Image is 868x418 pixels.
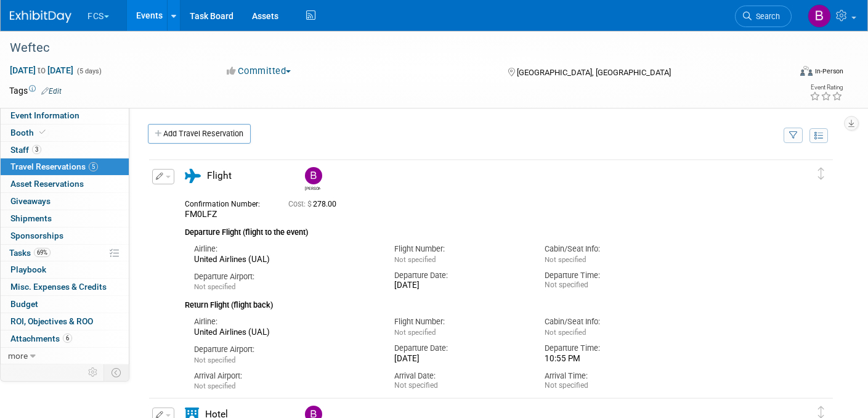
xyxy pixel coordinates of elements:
[89,162,98,171] span: 5
[545,328,586,337] span: Not specified
[194,271,376,282] div: Departure Airport:
[185,220,776,239] div: Departure Flight (flight to the event)
[10,196,51,206] span: Giveaways
[10,316,93,326] span: ROI, Objectives & ROO
[394,316,526,327] div: Flight Number:
[194,356,235,364] span: Not specified
[545,354,676,364] div: 10:55 PM
[545,270,676,281] div: Departure Time:
[545,381,676,390] div: Not specified
[394,255,436,264] span: Not specified
[814,67,843,76] div: In-Person
[305,167,322,184] img: Barb DeWyer
[10,145,41,155] span: Staff
[194,316,376,327] div: Airline:
[207,170,232,181] span: Flight
[545,316,676,327] div: Cabin/Seat Info:
[545,371,676,382] div: Arrival Time:
[9,65,74,76] span: [DATE] [DATE]
[394,354,526,364] div: [DATE]
[789,132,798,140] i: Filter by Traveler
[10,213,52,223] span: Shipments
[545,343,676,354] div: Departure Time:
[10,264,46,274] span: Playbook
[1,330,129,347] a: Attachments6
[288,200,341,208] span: 278.00
[288,200,313,208] span: Cost: $
[222,65,296,78] button: Committed
[34,248,51,257] span: 69%
[10,299,38,309] span: Budget
[63,334,72,343] span: 6
[752,12,780,21] span: Search
[185,196,270,209] div: Confirmation Number:
[6,37,773,59] div: Weftec
[194,344,376,355] div: Departure Airport:
[517,68,671,77] span: [GEOGRAPHIC_DATA], [GEOGRAPHIC_DATA]
[1,279,129,295] a: Misc. Expenses & Credits
[194,382,235,390] span: Not specified
[545,255,586,264] span: Not specified
[10,110,79,120] span: Event Information
[1,245,129,261] a: Tasks69%
[1,261,129,278] a: Playbook
[10,179,84,189] span: Asset Reservations
[1,210,129,227] a: Shipments
[83,364,104,380] td: Personalize Event Tab Strip
[394,281,526,291] div: [DATE]
[735,6,792,27] a: Search
[545,281,676,290] div: Not specified
[1,176,129,192] a: Asset Reservations
[41,87,62,96] a: Edit
[10,162,98,171] span: Travel Reservations
[194,255,376,265] div: United Airlines (UAL)
[10,231,63,240] span: Sponsorships
[194,282,235,291] span: Not specified
[545,244,676,255] div: Cabin/Seat Info:
[305,184,320,191] div: Barb DeWyer
[39,129,46,136] i: Booth reservation complete
[394,343,526,354] div: Departure Date:
[10,128,48,137] span: Booth
[32,145,41,154] span: 3
[394,270,526,281] div: Departure Date:
[36,65,47,75] span: to
[9,248,51,258] span: Tasks
[394,328,436,337] span: Not specified
[194,327,376,338] div: United Airlines (UAL)
[800,66,813,76] img: Format-Inperson.png
[10,10,71,23] img: ExhibitDay
[148,124,251,144] a: Add Travel Reservation
[1,227,129,244] a: Sponsorships
[1,348,129,364] a: more
[10,282,107,292] span: Misc. Expenses & Credits
[194,371,376,382] div: Arrival Airport:
[394,244,526,255] div: Flight Number:
[818,168,824,180] i: Click and drag to move item
[1,107,129,124] a: Event Information
[1,193,129,210] a: Giveaways
[302,167,323,191] div: Barb DeWyer
[76,67,102,75] span: (5 days)
[9,84,62,97] td: Tags
[8,351,28,361] span: more
[394,371,526,382] div: Arrival Date:
[808,4,831,28] img: Barb DeWyer
[394,381,526,390] div: Not specified
[1,296,129,313] a: Budget
[809,84,843,91] div: Event Rating
[720,64,843,83] div: Event Format
[1,142,129,158] a: Staff3
[1,125,129,141] a: Booth
[104,364,129,380] td: Toggle Event Tabs
[185,169,201,183] i: Flight
[185,292,776,311] div: Return Flight (flight back)
[194,244,376,255] div: Airline:
[1,158,129,175] a: Travel Reservations5
[1,313,129,330] a: ROI, Objectives & ROO
[10,334,72,343] span: Attachments
[185,209,217,219] span: FM0LFZ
